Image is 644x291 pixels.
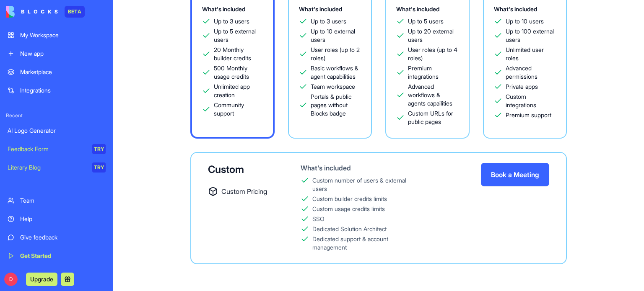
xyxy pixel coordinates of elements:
[312,205,385,213] div: Custom usage credits limits
[8,145,86,153] div: Feedback Form
[92,162,106,173] div: TRY
[20,68,106,76] div: Marketplace
[408,64,459,81] span: Premium integrations
[506,27,556,44] span: Up to 100 external users
[312,176,418,193] div: Custom number of users & external users
[3,192,111,209] a: Team
[3,211,111,227] a: Help
[214,46,263,62] span: 20 Monthly builder credits
[301,163,418,173] div: What's included
[6,6,58,18] img: logo
[20,196,106,205] div: Team
[221,186,267,196] span: Custom Pricing
[311,46,361,62] span: User roles (up to 2 roles)
[299,5,342,13] span: What's included
[214,17,249,26] span: Up to 3 users
[312,235,418,252] div: Dedicated support & account management
[506,82,538,91] span: Private apps
[312,225,387,233] div: Dedicated Solution Architect
[214,64,263,81] span: 500 Monthly usage credits
[6,6,85,18] a: BETA
[3,141,111,157] a: Feedback FormTRY
[494,5,537,13] span: What's included
[506,93,556,109] span: Custom integrations
[20,31,106,39] div: My Workspace
[506,64,556,81] span: Advanced permissions
[3,112,111,119] span: Recent
[8,126,106,135] div: AI Logo Generator
[408,109,459,126] span: Custom URLs for public pages
[312,215,325,223] div: SSO
[3,247,111,264] a: Get Started
[202,5,245,13] span: What's included
[408,82,459,108] span: Advanced workflows & agents capailities
[8,163,86,172] div: Literary Blog
[20,252,106,260] div: Get Started
[26,273,57,286] button: Upgrade
[65,6,85,18] div: BETA
[20,49,106,58] div: New app
[506,46,556,62] span: Unlimited user roles
[3,27,111,44] a: My Workspace
[3,159,111,176] a: Literary BlogTRY
[311,82,355,91] span: Team workspace
[3,82,111,99] a: Integrations
[408,17,444,26] span: Up to 5 users
[408,46,459,62] span: User roles (up to 4 roles)
[506,111,551,119] span: Premium support
[92,144,106,154] div: TRY
[481,163,549,186] button: Book a Meeting
[20,215,106,223] div: Help
[3,45,111,62] a: New app
[311,93,361,118] span: Portals & public pages without Blocks badge
[3,64,111,80] a: Marketplace
[311,64,361,81] span: Basic workflows & agent capabilities
[506,17,544,26] span: Up to 10 users
[311,17,346,26] span: Up to 3 users
[26,275,57,283] a: Upgrade
[3,229,111,246] a: Give feedback
[396,5,439,13] span: What's included
[4,273,18,286] span: D
[214,82,263,99] span: Unlimited app creation
[208,163,274,176] div: Custom
[214,101,263,118] span: Community support
[311,27,361,44] span: Up to 10 external users
[312,195,387,203] div: Custom builder credits limits
[3,122,111,139] a: AI Logo Generator
[408,27,459,44] span: Up to 20 external users
[214,27,263,44] span: Up to 5 external users
[20,86,106,95] div: Integrations
[20,233,106,242] div: Give feedback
